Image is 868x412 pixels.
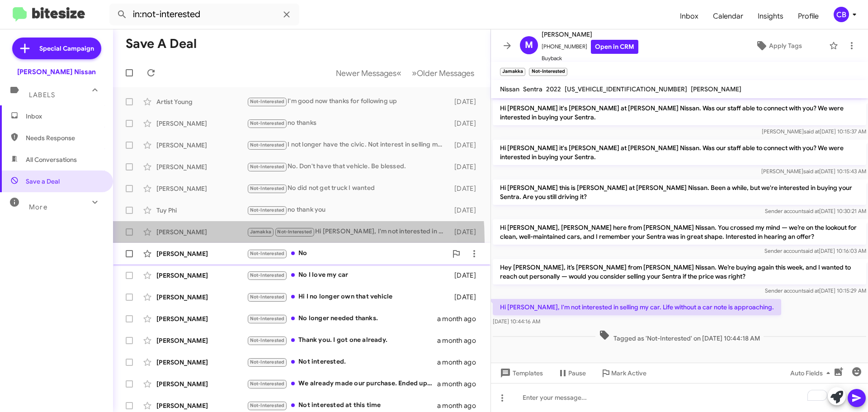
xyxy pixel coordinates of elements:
[336,68,396,78] span: Newer Messages
[498,365,543,381] span: Templates
[450,271,483,280] div: [DATE]
[250,272,285,278] span: Not-Interested
[156,184,247,193] div: [PERSON_NAME]
[156,162,247,171] div: [PERSON_NAME]
[250,207,285,213] span: Not-Interested
[542,40,638,54] span: [PHONE_NUMBER]
[247,292,450,302] div: Hi I no longer own that vehicle
[790,365,834,381] span: Auto Fields
[762,128,866,135] span: [PERSON_NAME] [DATE] 10:15:37 AM
[673,3,706,29] span: Inbox
[250,164,285,170] span: Not-Interested
[493,259,866,284] p: Hey [PERSON_NAME], it’s [PERSON_NAME] from [PERSON_NAME] Nissan. We’re buying again this week, an...
[250,251,285,256] span: Not-Interested
[803,247,819,254] span: said at
[39,44,94,53] span: Special Campaign
[542,29,638,40] span: [PERSON_NAME]
[247,357,437,367] div: Not interested.
[834,7,849,22] div: CB
[250,142,285,148] span: Not-Interested
[826,7,858,22] button: CB
[247,161,450,172] div: No. Don't have that vehicle. Be blessed.
[247,379,437,389] div: We already made our purchase. Ended up with a 2020 G70 with 13K miles
[595,330,764,343] span: Tagged as 'Not-Interested' on [DATE] 10:44:18 AM
[565,85,687,93] span: [US_VEHICLE_IDENTIFICATION_NUMBER]
[250,316,285,322] span: Not-Interested
[500,68,525,76] small: Jamakka
[247,96,450,107] div: I'm good now thanks for following up
[493,219,866,245] p: Hi [PERSON_NAME], [PERSON_NAME] here from [PERSON_NAME] Nissan. You crossed my mind — we’re on th...
[803,287,819,294] span: said at
[156,119,247,128] div: [PERSON_NAME]
[331,64,480,82] nav: Page navigation example
[750,3,791,29] a: Insights
[764,247,866,254] span: Sender account [DATE] 10:16:03 AM
[247,227,450,237] div: Hi [PERSON_NAME], I'm not interested in selling my car. Life without a car note is approaching.
[542,54,638,63] span: Buyback
[250,229,271,235] span: Jamakka
[500,85,519,93] span: Nissan
[450,162,483,171] div: [DATE]
[761,168,866,175] span: [PERSON_NAME] [DATE] 10:15:43 AM
[156,358,247,367] div: [PERSON_NAME]
[250,294,285,300] span: Not-Interested
[330,64,407,82] button: Previous
[593,365,654,381] button: Mark Active
[156,271,247,280] div: [PERSON_NAME]
[26,177,60,186] span: Save a Deal
[450,206,483,215] div: [DATE]
[247,140,450,150] div: I not longer have the civic. Not interest in selling my vehicle
[247,270,450,280] div: No I love my car
[26,133,103,142] span: Needs Response
[529,68,567,76] small: Not-Interested
[156,379,247,388] div: [PERSON_NAME]
[437,379,483,388] div: a month ago
[156,227,247,237] div: [PERSON_NAME]
[732,38,825,54] button: Apply Tags
[396,67,401,79] span: «
[247,313,437,324] div: No longer needed thanks.
[156,141,247,150] div: [PERSON_NAME]
[568,365,586,381] span: Pause
[783,365,841,381] button: Auto Fields
[156,206,247,215] div: Tuy Phi
[450,97,483,106] div: [DATE]
[417,68,474,78] span: Older Messages
[691,85,741,93] span: [PERSON_NAME]
[156,293,247,302] div: [PERSON_NAME]
[126,37,197,51] h1: Save a Deal
[250,359,285,365] span: Not-Interested
[611,365,646,381] span: Mark Active
[250,381,285,387] span: Not-Interested
[247,400,437,411] div: Not interested at this time
[546,85,561,93] span: 2022
[525,38,533,52] span: M
[247,248,447,259] div: No
[250,337,285,343] span: Not-Interested
[156,336,247,345] div: [PERSON_NAME]
[156,401,247,410] div: [PERSON_NAME]
[450,227,483,237] div: [DATE]
[437,401,483,410] div: a month ago
[791,3,826,29] a: Profile
[493,140,866,165] p: Hi [PERSON_NAME] it's [PERSON_NAME] at [PERSON_NAME] Nissan. Was our staff able to connect with y...
[804,128,820,135] span: said at
[247,183,450,194] div: No did not get truck I wanted
[450,184,483,193] div: [DATE]
[765,208,866,214] span: Sender account [DATE] 10:30:21 AM
[491,365,550,381] button: Templates
[437,336,483,345] div: a month ago
[26,155,77,164] span: All Conversations
[412,67,417,79] span: »
[493,318,540,325] span: [DATE] 10:44:16 AM
[247,335,437,346] div: Thank you. I got one already.
[550,365,593,381] button: Pause
[491,383,868,412] div: To enrich screen reader interactions, please activate Accessibility in Grammarly extension settings
[406,64,480,82] button: Next
[250,120,285,126] span: Not-Interested
[493,180,866,205] p: Hi [PERSON_NAME] this is [PERSON_NAME] at [PERSON_NAME] Nissan. Been a while, but we're intereste...
[109,4,299,25] input: Search
[706,3,750,29] a: Calendar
